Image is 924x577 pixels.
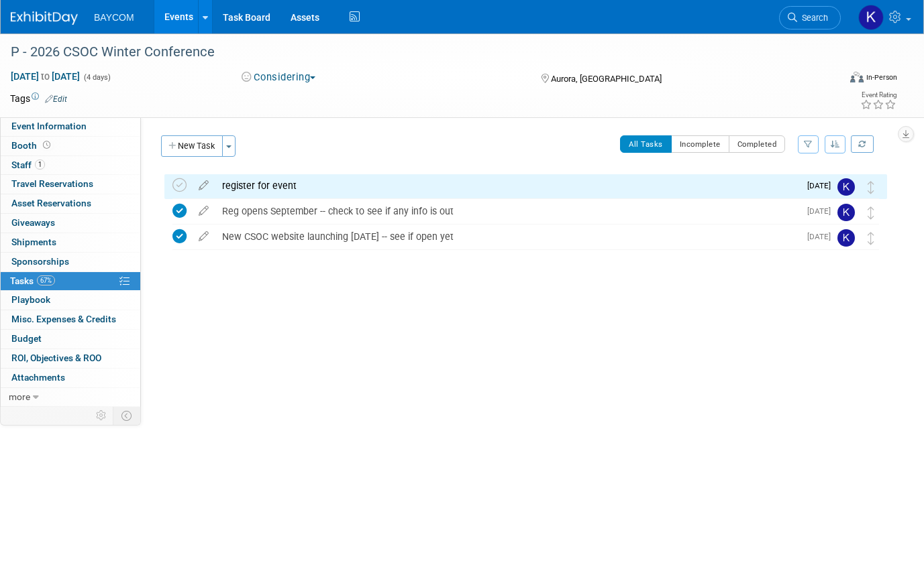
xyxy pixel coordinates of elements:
img: Format-Inperson.png [850,72,864,82]
span: Shipments [11,237,56,247]
button: New Task [161,135,223,157]
a: Shipments [1,233,140,252]
span: 67% [37,275,55,285]
div: Reg opens September -- check to see if any info is out [215,200,799,222]
span: Attachments [11,372,65,383]
i: Move task [868,206,874,219]
a: Edit [45,94,67,104]
div: Event Format [766,70,897,90]
td: Personalize Event Tab Strip [90,407,113,424]
button: Incomplete [671,135,729,153]
button: All Tasks [620,135,672,153]
a: Refresh [851,135,874,153]
span: Event Information [11,121,87,131]
div: New CSOC website launching [DATE] -- see if open yet [215,225,799,248]
div: P - 2026 CSOC Winter Conference [6,40,821,64]
span: Travel Reservations [11,178,93,189]
span: to [39,71,52,82]
a: Travel Reservations [1,175,140,194]
span: Booth not reserved yet [40,140,53,150]
a: edit [192,205,215,217]
span: Search [797,13,828,23]
a: edit [192,180,215,192]
span: Giveaways [11,217,55,228]
span: (4 days) [83,73,111,82]
span: [DATE] [807,206,837,216]
span: Aurora, [GEOGRAPHIC_DATA] [551,74,662,84]
a: Misc. Expenses & Credits [1,310,140,329]
span: BAYCOM [94,12,134,23]
span: Playbook [11,294,50,305]
button: Considering [237,70,321,84]
a: ROI, Objectives & ROO [1,349,140,368]
a: Event Information [1,117,140,136]
a: Asset Reservations [1,194,140,213]
span: [DATE] [807,181,837,190]
a: Playbook [1,291,140,310]
img: Kayla Novak [837,178,855,196]
span: Tasks [10,275,55,286]
span: more [9,391,30,402]
i: Move task [868,232,874,245]
span: [DATE] [DATE] [10,70,81,82]
span: Sponsorships [11,256,69,267]
a: Sponsorships [1,253,140,271]
a: Tasks67% [1,272,140,291]
a: edit [192,231,215,243]
span: Booth [11,140,53,151]
span: [DATE] [807,232,837,241]
a: Search [779,6,841,29]
i: Move task [868,181,874,194]
span: 1 [35,159,45,170]
img: Kayla Novak [858,5,884,30]
a: more [1,388,140,407]
a: Booth [1,137,140,155]
span: Budget [11,333,42,344]
button: Completed [729,135,786,153]
span: Misc. Expenses & Credits [11,314,116,324]
div: register for event [215,174,799,197]
td: Tags [10,92,67,105]
span: ROI, Objectives & ROO [11,352,101,363]
img: Kayla Novak [837,229,855,247]
a: Budget [1,330,140,348]
span: Staff [11,159,45,170]
a: Attachments [1,369,140,387]
div: In-Person [866,72,897,82]
td: Toggle Event Tabs [113,407,141,424]
img: Kayla Novak [837,204,855,221]
span: Asset Reservations [11,198,91,208]
a: Giveaways [1,214,140,233]
a: Staff1 [1,156,140,175]
div: Event Rating [860,92,896,99]
img: ExhibitDay [11,11,78,25]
